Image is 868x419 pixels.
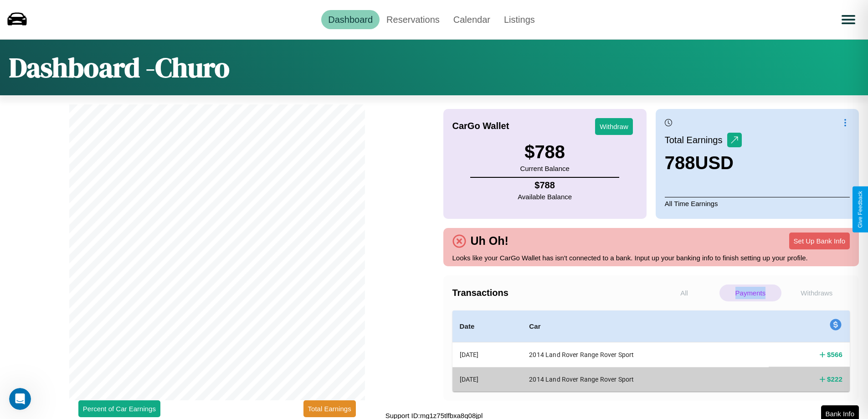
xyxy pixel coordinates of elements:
[303,400,356,417] button: Total Earnings
[518,191,572,203] p: Available Balance
[452,310,850,392] table: simple table
[452,288,651,298] h4: Transactions
[466,234,513,248] h4: Uh Oh!
[595,118,633,135] button: Withdraw
[452,121,509,131] h4: CarGo Wallet
[665,197,850,210] p: All Time Earnings
[522,342,769,367] th: 2014 Land Rover Range Rover Sport
[380,10,447,29] a: Reservations
[857,191,863,228] div: Give Feedback
[789,233,850,249] button: Set Up Bank Info
[452,252,850,264] p: Looks like your CarGo Wallet has isn't connected to a bank. Input up your banking info to finish ...
[447,10,497,29] a: Calendar
[827,374,842,384] h4: $ 222
[9,388,31,410] iframe: Intercom live chat
[827,350,842,359] h4: $ 566
[452,367,522,391] th: [DATE]
[665,132,727,148] p: Total Earnings
[836,7,861,32] button: Open menu
[452,342,522,367] th: [DATE]
[529,321,761,332] h4: Car
[719,285,781,301] p: Payments
[665,153,742,173] h3: 788 USD
[786,285,847,301] p: Withdraws
[497,10,542,29] a: Listings
[522,367,769,391] th: 2014 Land Rover Range Rover Sport
[460,321,515,332] h4: Date
[78,400,160,417] button: Percent of Car Earnings
[321,10,380,29] a: Dashboard
[518,180,572,191] h4: $ 788
[653,285,715,301] p: All
[9,49,230,86] h1: Dashboard - Churo
[520,142,569,162] h3: $ 788
[520,162,569,175] p: Current Balance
